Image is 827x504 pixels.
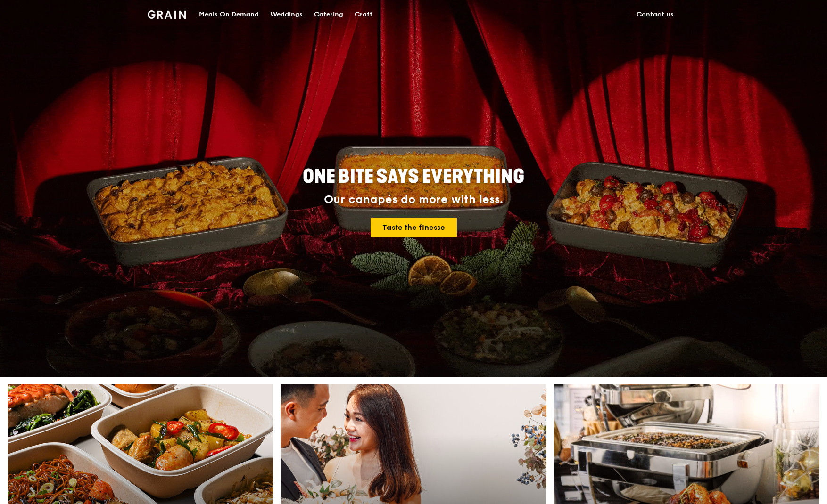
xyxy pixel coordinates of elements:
[308,0,349,29] a: Catering
[303,165,524,188] span: ONE BITE SAYS EVERYTHING
[148,10,186,19] img: Grain
[199,0,259,29] div: Meals On Demand
[355,0,372,29] div: Craft
[349,0,378,29] a: Craft
[270,0,303,29] div: Weddings
[371,218,457,237] a: Taste the finesse
[631,0,679,29] a: Contact us
[265,0,308,29] a: Weddings
[244,193,583,206] div: Our canapés do more with less.
[314,0,343,29] div: Catering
